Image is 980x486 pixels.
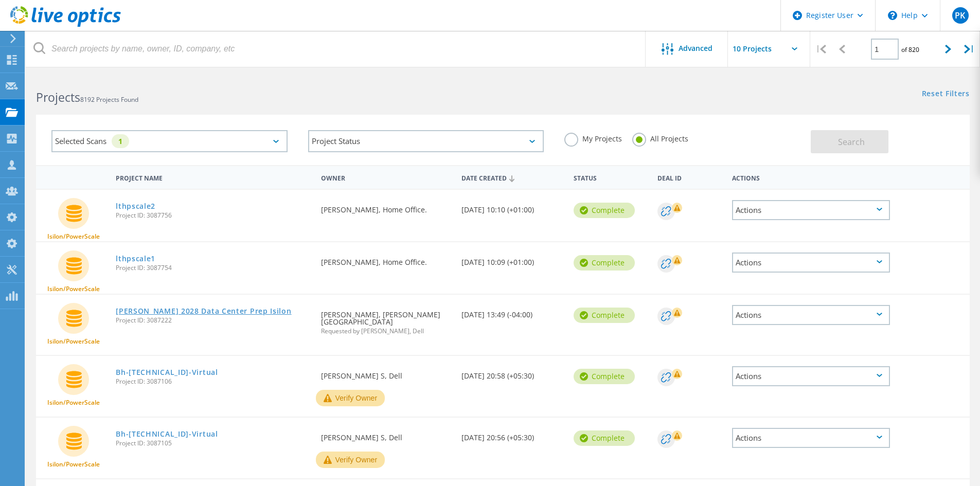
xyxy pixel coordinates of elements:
[456,168,568,187] div: Date Created
[47,461,100,467] span: Isilon/PowerScale
[116,308,291,315] a: [PERSON_NAME] 2028 Data Center Prep Isilon
[811,130,888,153] button: Search
[732,428,890,448] div: Actions
[574,308,635,323] div: Complete
[574,255,635,271] div: Complete
[51,130,288,152] div: Selected Scans
[727,168,895,187] div: Actions
[316,295,456,345] div: [PERSON_NAME], [PERSON_NAME][GEOGRAPHIC_DATA]
[116,379,311,385] span: Project ID: 3087106
[26,31,646,67] input: Search projects by name, owner, ID, company, etc
[116,203,155,210] a: lthpscale2
[316,168,456,187] div: Owner
[116,265,311,271] span: Project ID: 3087754
[116,212,311,219] span: Project ID: 3087756
[36,89,80,105] b: Projects
[732,305,890,325] div: Actions
[116,369,218,376] a: Bh-[TECHNICAL_ID]-Virtual
[47,286,100,292] span: Isilon/PowerScale
[456,356,568,390] div: [DATE] 20:58 (+05:30)
[810,31,831,67] div: |
[111,168,316,187] div: Project Name
[316,242,456,276] div: [PERSON_NAME], Home Office.
[308,130,544,152] div: Project Status
[47,400,100,406] span: Isilon/PowerScale
[564,133,622,142] label: My Projects
[901,45,919,54] span: of 820
[116,255,155,262] a: lthpscale1
[574,430,635,446] div: Complete
[456,295,568,329] div: [DATE] 13:49 (-04:00)
[456,242,568,276] div: [DATE] 10:09 (+01:00)
[47,233,100,240] span: Isilon/PowerScale
[80,95,138,104] span: 8192 Projects Found
[732,253,890,273] div: Actions
[456,418,568,452] div: [DATE] 20:56 (+05:30)
[732,366,890,386] div: Actions
[316,356,456,390] div: [PERSON_NAME] S, Dell
[47,338,100,345] span: Isilon/PowerScale
[568,168,652,187] div: Status
[632,133,688,142] label: All Projects
[456,190,568,224] div: [DATE] 10:10 (+01:00)
[732,200,890,220] div: Actions
[679,45,712,52] span: Advanced
[10,22,121,29] a: Live Optics Dashboard
[922,90,970,99] a: Reset Filters
[959,31,980,67] div: |
[574,203,635,218] div: Complete
[112,134,129,148] div: 1
[116,440,311,446] span: Project ID: 3087105
[574,369,635,384] div: Complete
[316,390,385,406] button: Verify Owner
[321,328,451,334] span: Requested by [PERSON_NAME], Dell
[316,418,456,452] div: [PERSON_NAME] S, Dell
[116,317,311,323] span: Project ID: 3087222
[116,430,218,438] a: Bh-[TECHNICAL_ID]-Virtual
[652,168,727,187] div: Deal Id
[316,190,456,224] div: [PERSON_NAME], Home Office.
[316,452,385,468] button: Verify Owner
[955,11,965,20] span: PK
[838,136,865,148] span: Search
[888,11,897,20] svg: \n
